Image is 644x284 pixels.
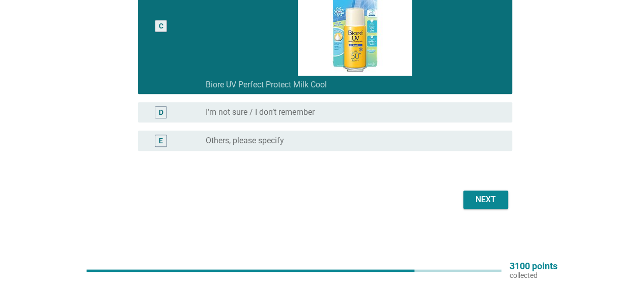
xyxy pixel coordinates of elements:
[463,191,508,209] button: Next
[510,271,557,280] p: collected
[159,135,163,146] div: E
[510,262,557,271] p: 3100 points
[206,136,284,146] label: Others, please specify
[206,80,327,90] label: Biore UV Perfect Protect Milk Cool
[471,194,500,206] div: Next
[206,107,315,117] label: I’m not sure / I don’t remember
[159,107,163,117] div: D
[159,20,163,31] div: C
